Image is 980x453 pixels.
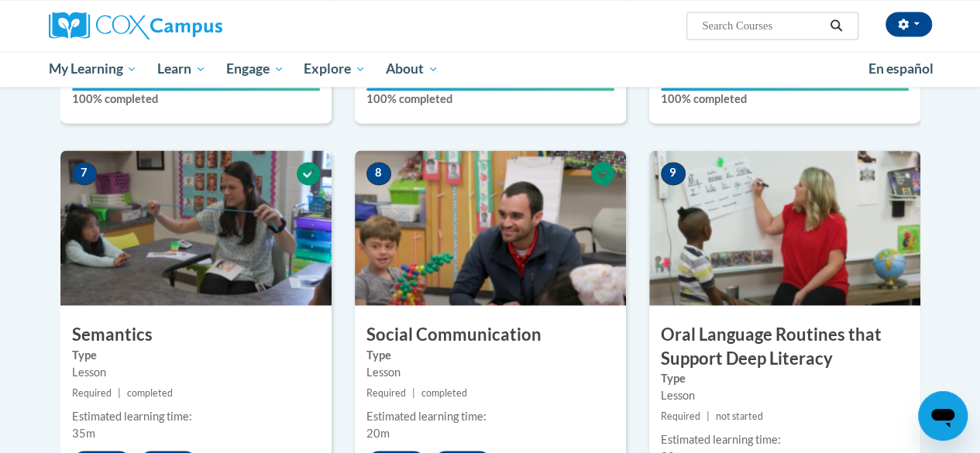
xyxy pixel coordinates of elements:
[355,322,626,346] h3: Social Communication
[918,391,968,441] iframe: Button to launch messaging window
[366,426,390,439] span: 20m
[661,369,909,386] label: Type
[858,53,944,85] a: En español
[216,51,294,87] a: Engage
[72,91,320,108] label: 100% completed
[661,91,909,108] label: 100% completed
[716,410,763,421] span: not started
[661,162,686,185] span: 9
[304,60,366,78] span: Explore
[60,322,332,346] h3: Semantics
[72,88,320,91] div: Your progress
[366,346,614,363] label: Type
[649,322,920,370] h3: Oral Language Routines that Support Deep Literacy
[366,386,406,398] span: Required
[118,386,121,398] span: |
[366,88,614,91] div: Your progress
[147,51,216,87] a: Learn
[72,346,320,363] label: Type
[707,410,710,421] span: |
[366,91,614,108] label: 100% completed
[366,363,614,380] div: Lesson
[885,12,932,36] button: Account Settings
[72,386,112,398] span: Required
[824,16,848,35] button: Search
[72,426,95,439] span: 35m
[72,407,320,424] div: Estimated learning time:
[386,60,438,78] span: About
[366,407,614,424] div: Estimated learning time:
[72,162,97,185] span: 7
[421,386,467,398] span: completed
[700,16,824,35] input: Search Courses
[49,12,328,39] a: Cox Campus
[49,12,222,39] img: Cox Campus
[39,51,148,87] a: My Learning
[157,60,206,78] span: Learn
[37,51,944,87] div: Main menu
[226,60,284,78] span: Engage
[661,386,909,403] div: Lesson
[661,410,700,421] span: Required
[412,386,415,398] span: |
[366,162,391,185] span: 8
[127,386,173,398] span: completed
[661,431,909,448] div: Estimated learning time:
[661,88,909,91] div: Your progress
[60,150,332,305] img: Course Image
[649,150,920,305] img: Course Image
[294,51,376,87] a: Explore
[868,60,934,77] span: En español
[376,51,449,87] a: About
[72,363,320,380] div: Lesson
[355,150,626,305] img: Course Image
[48,60,137,78] span: My Learning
